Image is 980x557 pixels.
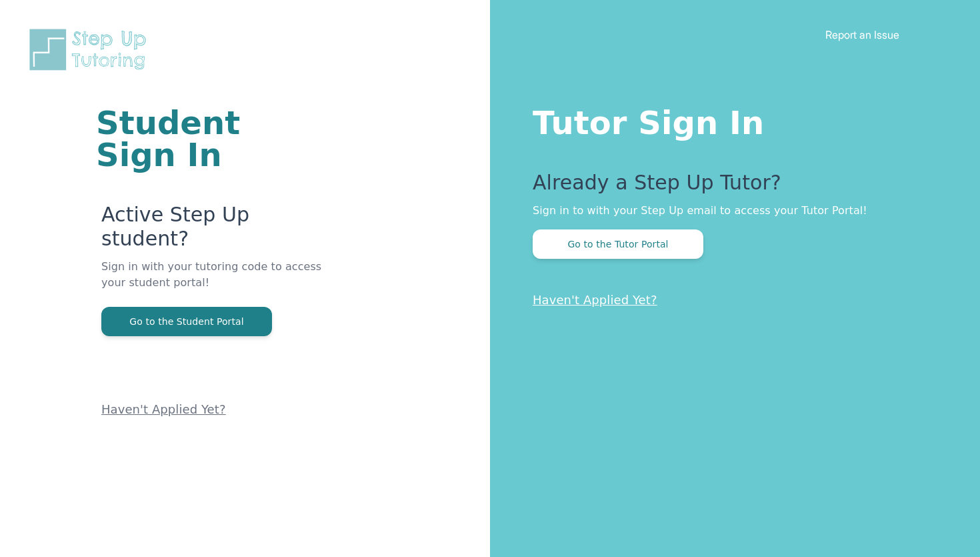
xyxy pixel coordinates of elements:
[533,203,927,219] p: Sign in to with your Step Up email to access your Tutor Portal!
[101,259,330,307] p: Sign in with your tutoring code to access your student portal!
[533,293,657,307] a: Haven't Applied Yet?
[533,229,703,259] button: Go to the Tutor Portal
[101,203,330,259] p: Active Step Up student?
[96,107,330,171] h1: Student Sign In
[101,402,226,416] a: Haven't Applied Yet?
[533,171,927,203] p: Already a Step Up Tutor?
[533,237,703,250] a: Go to the Tutor Portal
[27,27,155,73] img: Step Up Tutoring horizontal logo
[533,101,927,139] h1: Tutor Sign In
[101,307,272,336] button: Go to the Student Portal
[825,28,899,41] a: Report an Issue
[101,315,272,328] a: Go to the Student Portal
